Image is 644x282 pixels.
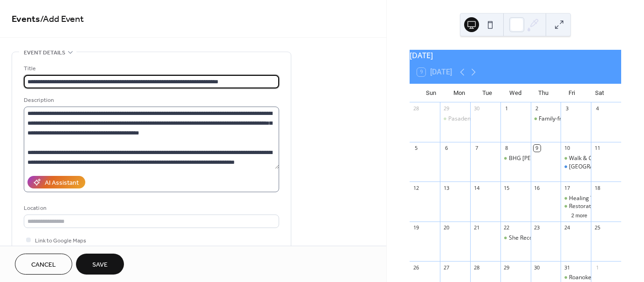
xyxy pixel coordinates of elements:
div: 1 [503,105,510,112]
button: 2 more [568,211,591,219]
div: Roanoke, VA PLA Networking Luncheon [561,274,591,282]
div: Wed [501,84,529,102]
div: Healing Your Inner Eater! [561,195,591,202]
div: 29 [503,264,510,271]
div: Description [24,95,277,105]
div: Richmond, Virginia PLA Networking Luncheon [561,163,591,171]
div: Restorative morning in nature [561,202,591,210]
div: 19 [412,224,419,231]
div: 22 [503,224,510,231]
div: Title [24,64,277,74]
div: 18 [594,184,601,191]
button: Save [76,254,124,275]
span: Save [92,260,108,270]
div: 30 [534,264,541,271]
div: Healing Your Inner Eater! [569,195,634,202]
div: 5 [412,145,419,152]
a: Events [12,10,40,28]
div: 7 [473,145,480,152]
button: AI Assistant [27,176,85,188]
button: Cancel [15,254,72,275]
span: Cancel [31,260,56,270]
div: 8 [503,145,510,152]
div: 28 [473,264,480,271]
div: Walk & Chat: Fall Edition [569,154,631,162]
div: 20 [443,224,450,231]
div: 13 [443,184,450,191]
div: Sat [586,84,614,102]
div: 4 [594,105,601,112]
div: 9 [534,145,541,152]
div: 17 [563,184,570,191]
div: Walk & Chat: Fall Edition [561,154,591,162]
div: 23 [534,224,541,231]
span: Link to Google Maps [35,236,86,246]
div: BHG Glen Allen Fall Resource Fair [500,154,531,162]
div: [DATE] [410,50,621,61]
div: 28 [412,105,419,112]
div: 21 [473,224,480,231]
div: Thu [529,84,557,102]
div: 1 [594,264,601,271]
div: Pasadena [GEOGRAPHIC_DATA] [PERSON_NAME][GEOGRAPHIC_DATA] [448,115,633,123]
div: 2 [534,105,541,112]
div: 15 [503,184,510,191]
div: 16 [534,184,541,191]
div: Fri [557,84,585,102]
div: 12 [412,184,419,191]
div: 26 [412,264,419,271]
div: 11 [594,145,601,152]
div: 31 [563,264,570,271]
div: She Recovers: Navigating Unique Challenges for Women in Addiction Treatment [500,234,531,242]
div: 6 [443,145,450,152]
div: Tue [473,84,501,102]
div: 10 [563,145,570,152]
div: 14 [473,184,480,191]
div: Pasadena Villa Outpatient Stafford Open House [440,115,470,123]
div: Family-friendly networking event on the farm! [531,115,561,123]
div: 30 [473,105,480,112]
div: 27 [443,264,450,271]
span: Event details [24,48,65,58]
div: 3 [563,105,570,112]
div: 29 [443,105,450,112]
div: 25 [594,224,601,231]
span: / Add Event [40,10,84,28]
div: 24 [563,224,570,231]
div: AI Assistant [45,178,79,188]
div: Mon [445,84,473,102]
div: Sun [417,84,445,102]
div: Location [24,203,277,213]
